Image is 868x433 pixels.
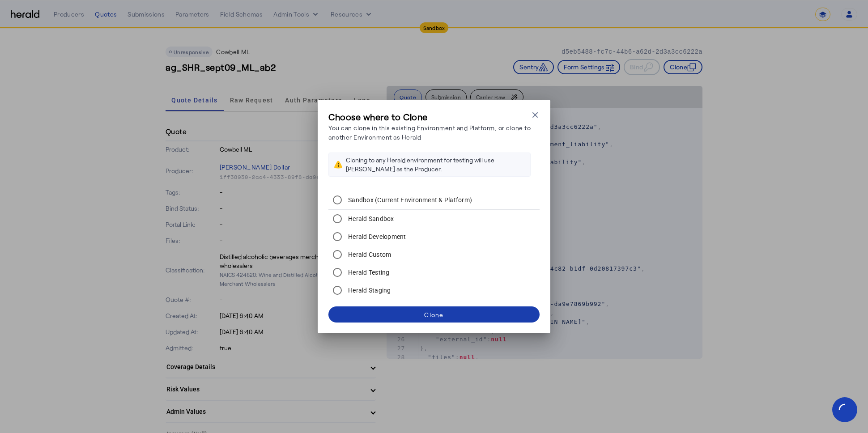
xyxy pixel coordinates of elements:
[346,268,390,277] label: Herald Testing
[424,310,443,319] div: Clone
[346,250,391,259] label: Herald Custom
[346,232,406,241] label: Herald Development
[328,110,531,123] h3: Choose where to Clone
[346,195,472,204] label: Sandbox (Current Environment & Platform)
[346,286,391,295] label: Herald Staging
[328,123,531,142] p: You can clone in this existing Environment and Platform, or clone to another Environment as Herald
[328,306,540,323] button: Clone
[346,214,394,223] label: Herald Sandbox
[346,156,525,174] div: Cloning to any Herald environment for testing will use [PERSON_NAME] as the Producer.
